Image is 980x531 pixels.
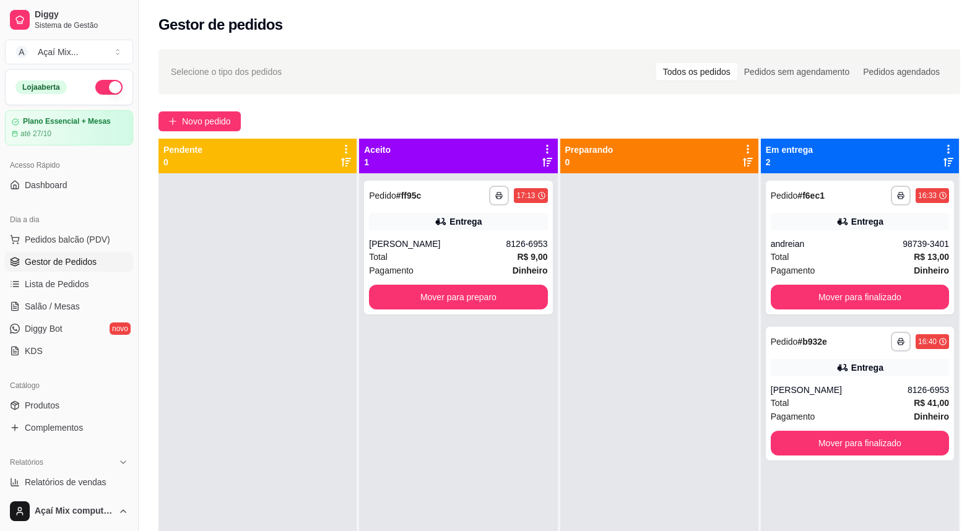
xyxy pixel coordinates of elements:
[15,46,28,58] span: A
[38,46,78,58] div: Açaí Mix ...
[771,431,949,455] button: Mover para finalizado
[5,210,133,230] div: Dia a dia
[918,337,937,347] div: 16:40
[15,80,67,94] div: Loja aberta
[5,175,133,195] a: Dashboard
[771,384,908,396] div: [PERSON_NAME]
[506,238,548,250] div: 8126-6953
[5,296,133,316] a: Salão / Mesas
[5,395,133,415] a: Produtos
[5,376,133,395] div: Catálogo
[25,399,59,412] span: Produtos
[771,264,815,277] span: Pagamento
[914,265,949,275] strong: Dinheiro
[517,252,547,262] strong: R$ 9,00
[158,15,283,35] h2: Gestor de pedidos
[396,191,421,201] strong: # ff95c
[25,179,67,191] span: Dashboard
[5,274,133,294] a: Lista de Pedidos
[10,457,43,467] span: Relatórios
[364,156,391,168] p: 1
[5,40,133,64] button: Select a team
[25,256,97,268] span: Gestor de Pedidos
[369,264,414,277] span: Pagamento
[771,410,815,423] span: Pagamento
[918,191,937,201] div: 16:33
[5,5,133,35] a: DiggySistema de Gestão
[5,472,133,492] a: Relatórios de vendas
[851,361,883,374] div: Entrega
[771,238,903,250] div: andreian
[35,20,128,30] span: Sistema de Gestão
[771,337,798,347] span: Pedido
[25,476,106,488] span: Relatórios de vendas
[656,63,737,80] div: Todos os pedidos
[35,506,113,517] span: Açaí Mix computador
[364,144,391,156] p: Aceito
[771,396,789,410] span: Total
[797,191,825,201] strong: # f6ec1
[5,418,133,438] a: Complementos
[25,322,63,335] span: Diggy Bot
[369,285,547,309] button: Mover para preparo
[168,117,177,126] span: plus
[766,144,813,156] p: Em entrega
[565,156,614,168] p: 0
[771,191,798,201] span: Pedido
[25,345,43,357] span: KDS
[856,63,947,80] div: Pedidos agendados
[513,265,548,275] strong: Dinheiro
[516,191,535,201] div: 17:13
[163,144,202,156] p: Pendente
[5,319,133,339] a: Diggy Botnovo
[771,285,949,309] button: Mover para finalizado
[35,9,128,20] span: Diggy
[369,191,396,201] span: Pedido
[766,156,813,168] p: 2
[5,341,133,361] a: KDS
[369,238,506,250] div: [PERSON_NAME]
[95,80,123,95] button: Alterar Status
[182,114,231,128] span: Novo pedido
[25,421,83,434] span: Complementos
[163,156,202,168] p: 0
[737,63,856,80] div: Pedidos sem agendamento
[851,215,883,228] div: Entrega
[5,155,133,175] div: Acesso Rápido
[25,233,110,246] span: Pedidos balcão (PDV)
[771,250,789,264] span: Total
[23,117,111,126] article: Plano Essencial + Mesas
[25,300,80,313] span: Salão / Mesas
[449,215,482,228] div: Entrega
[914,252,949,262] strong: R$ 13,00
[5,252,133,272] a: Gestor de Pedidos
[20,129,51,139] article: até 27/10
[903,238,949,250] div: 98739-3401
[5,110,133,145] a: Plano Essencial + Mesasaté 27/10
[171,65,282,79] span: Selecione o tipo dos pedidos
[914,398,949,408] strong: R$ 41,00
[5,496,133,526] button: Açaí Mix computador
[908,384,949,396] div: 8126-6953
[797,337,827,347] strong: # b932e
[158,111,241,131] button: Novo pedido
[565,144,614,156] p: Preparando
[25,278,89,290] span: Lista de Pedidos
[369,250,388,264] span: Total
[914,412,949,421] strong: Dinheiro
[5,230,133,249] button: Pedidos balcão (PDV)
